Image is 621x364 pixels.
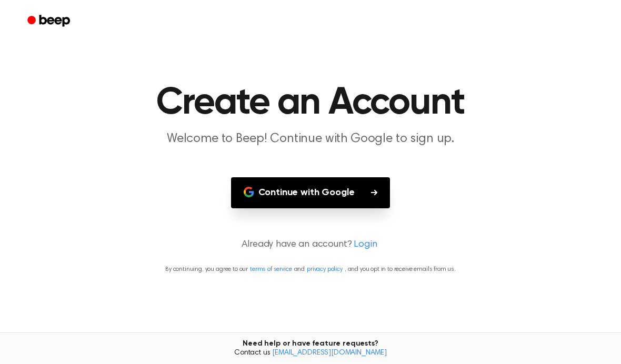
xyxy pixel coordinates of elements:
[231,177,390,208] button: Continue with Google
[6,349,615,358] span: Contact us
[307,266,343,272] a: privacy policy
[13,238,608,252] p: Already have an account?
[250,266,292,272] a: terms of service
[354,238,377,252] a: Login
[13,265,608,274] p: By continuing, you agree to our and , and you opt in to receive emails from us.
[41,84,580,122] h1: Create an Account
[108,130,513,148] p: Welcome to Beep! Continue with Google to sign up.
[20,11,79,32] a: Beep
[272,349,387,357] a: [EMAIL_ADDRESS][DOMAIN_NAME]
